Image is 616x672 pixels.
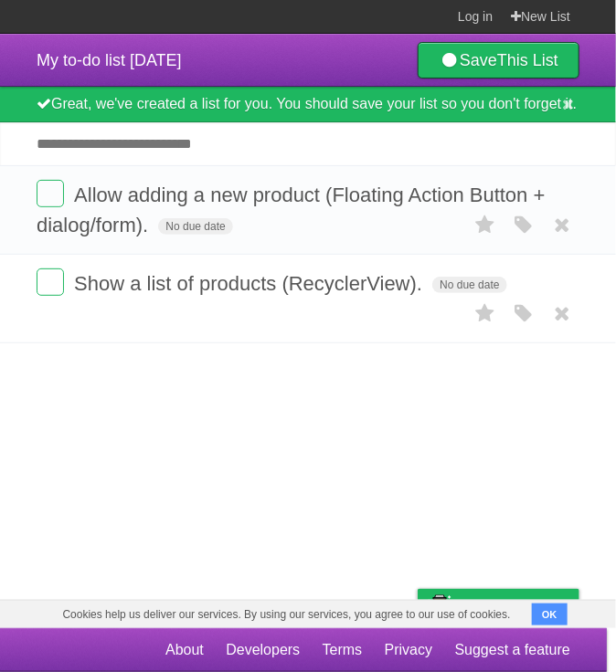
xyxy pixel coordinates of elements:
[427,590,451,621] img: Buy me a coffee
[468,299,503,329] label: Star task
[455,633,570,667] a: Suggest a feature
[497,51,558,69] b: This List
[323,633,363,667] a: Terms
[37,51,182,69] span: My to-do list [DATE]
[74,272,427,295] span: Show a list of products (RecyclerView).
[165,633,204,667] a: About
[37,180,64,207] label: Done
[37,268,64,296] label: Done
[468,210,503,240] label: Star task
[432,277,506,293] span: No due date
[158,218,232,235] span: No due date
[418,589,579,623] a: Buy me a coffee
[37,184,546,236] span: Allow adding a new product (Floating Action Button + dialog/form).
[385,633,432,667] a: Privacy
[418,42,579,79] a: SaveThis List
[532,604,568,625] button: OK
[226,633,300,667] a: Developers
[44,601,528,628] span: Cookies help us deliver our services. By using our services, you agree to our use of cookies.
[456,590,570,622] span: Buy me a coffee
